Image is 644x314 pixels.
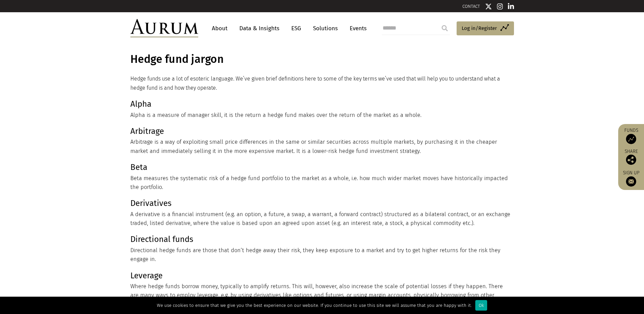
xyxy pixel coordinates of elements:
[475,300,487,311] div: Ok
[130,197,512,228] p: A derivative is a financial instrument (e.g. an option, a future, a swap, a warrant, a forward co...
[288,22,305,35] a: ESG
[130,53,512,66] h1: Hedge fund jargon
[457,21,514,36] a: Log in/Register
[130,75,500,91] span: Hedge funds use a lot of esoteric language. We’ve given brief definitions here to some of the key...
[130,162,147,172] strong: Beta
[508,3,514,10] img: Linkedin icon
[622,170,641,187] a: Sign up
[130,19,198,37] img: Aurum
[130,198,171,208] strong: Derivatives
[622,149,641,165] div: Share
[130,126,164,136] strong: Arbitrage
[622,127,641,144] a: Funds
[497,3,503,10] img: Instagram icon
[626,176,636,187] img: Sign up to our newsletter
[130,125,512,156] p: Arbitrage is a way of exploiting small price differences in the same or similar securities across...
[310,22,341,35] a: Solutions
[208,22,231,35] a: About
[130,99,151,109] strong: Alpha
[130,233,512,264] p: Directional hedge funds are those that don’t hedge away their risk, they keep exposure to a marke...
[130,271,163,280] strong: Leverage
[626,155,636,165] img: Share this post
[236,22,283,35] a: Data & Insights
[130,234,193,244] strong: Directional funds
[485,3,492,10] img: Twitter icon
[346,22,367,35] a: Events
[462,24,497,32] span: Log in/Register
[130,161,512,192] p: Beta measures the systematic risk of a hedge fund portfolio to the market as a whole, i.e. how mu...
[130,98,512,120] p: Alpha is a measure of manager skill, it is the return a hedge fund makes over the return of the m...
[462,4,480,9] a: CONTACT
[130,269,512,309] p: Where hedge funds borrow money, typically to amplify returns. This will, however, also increase t...
[626,134,636,144] img: Access Funds
[438,21,452,35] input: Submit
